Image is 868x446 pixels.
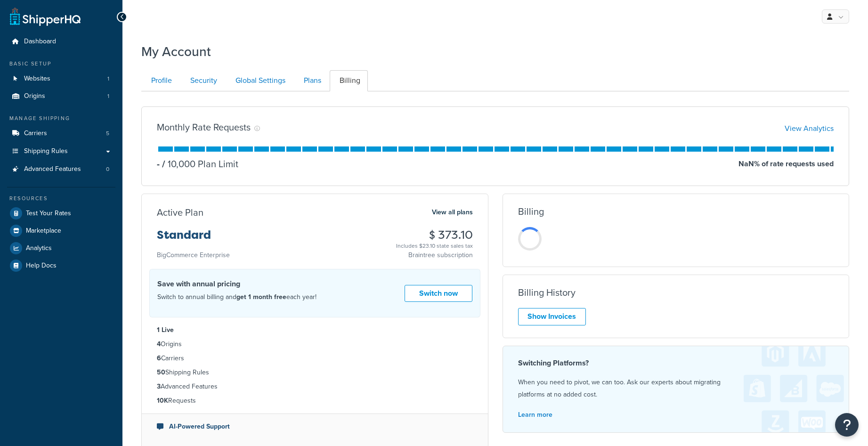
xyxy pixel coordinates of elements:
[518,410,552,420] a: Learn more
[7,257,115,274] a: Help Docs
[7,222,115,239] a: Marketplace
[738,157,834,170] p: NaN % of rate requests used
[7,60,115,68] div: Basic Setup
[294,70,329,91] a: Plans
[7,195,115,203] div: Resources
[160,157,238,170] p: 10,000 Plan Limit
[330,70,368,91] a: Billing
[785,123,834,134] a: View Analytics
[162,157,165,171] span: /
[26,210,71,218] span: Test Your Rates
[7,70,115,88] a: Websites 1
[157,339,161,349] strong: 4
[518,376,834,401] p: When you need to pivot, we can too. Ask our experts about migrating platforms at no added cost.
[518,308,586,325] a: Show Invoices
[518,357,834,369] h4: Switching Platforms?
[7,114,115,122] div: Manage Shipping
[226,70,293,91] a: Global Settings
[7,161,115,178] li: Advanced Features
[26,262,57,270] span: Help Docs
[405,285,472,302] a: Switch now
[396,251,473,260] p: Braintree subscription
[24,38,56,46] span: Dashboard
[141,42,211,61] h1: My Account
[157,122,251,132] h3: Monthly Rate Requests
[157,325,174,335] strong: 1 Live
[157,157,160,170] p: -
[157,250,230,260] small: BigCommerce Enterprise
[24,165,81,173] span: Advanced Features
[7,125,115,142] li: Carriers
[107,92,109,100] span: 1
[7,161,115,178] a: Advanced Features 0
[24,75,50,83] span: Websites
[518,287,576,298] h3: Billing History
[106,165,109,173] span: 0
[157,367,473,378] li: Shipping Rules
[157,291,316,303] p: Switch to annual billing and each year!
[518,206,544,217] h3: Billing
[10,7,81,26] a: ShipperHQ Home
[26,244,52,252] span: Analytics
[24,130,47,138] span: Carriers
[157,381,473,392] li: Advanced Features
[157,339,473,349] li: Origins
[157,229,230,249] h3: Standard
[107,75,109,83] span: 1
[7,240,115,257] a: Analytics
[106,130,109,138] span: 5
[7,70,115,88] li: Websites
[157,353,161,363] strong: 6
[157,367,165,377] strong: 50
[396,241,473,251] div: Includes $23.10 state sales tax
[24,147,68,155] span: Shipping Rules
[7,88,115,105] li: Origins
[157,381,161,391] strong: 3
[24,92,45,100] span: Origins
[7,88,115,105] a: Origins 1
[157,422,473,432] li: AI-Powered Support
[835,413,859,437] button: Open Resource Center
[157,396,473,406] li: Requests
[396,229,473,241] h3: $ 373.10
[157,207,203,218] h3: Active Plan
[157,278,316,290] h4: Save with annual pricing
[236,292,286,302] strong: get 1 month free
[432,206,473,219] a: View all plans
[157,396,168,405] strong: 10K
[7,143,115,160] a: Shipping Rules
[141,70,179,91] a: Profile
[7,205,115,222] a: Test Your Rates
[7,33,115,50] a: Dashboard
[7,125,115,142] a: Carriers 5
[157,353,473,364] li: Carriers
[26,227,61,235] span: Marketplace
[180,70,225,91] a: Security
